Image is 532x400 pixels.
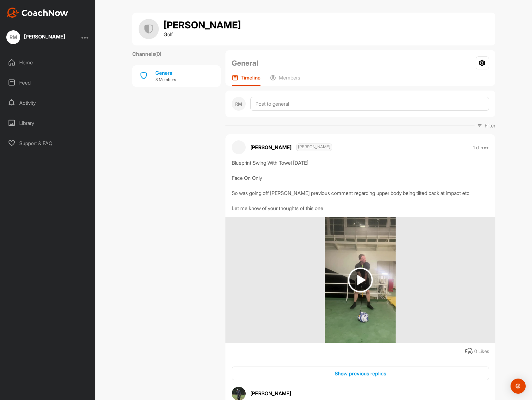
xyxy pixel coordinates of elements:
h1: [PERSON_NAME] [164,20,241,31]
div: Library [3,115,93,131]
div: RM [6,30,20,44]
div: Open Intercom Messenger [511,379,526,394]
div: Feed [3,75,93,91]
div: 0 Likes [474,348,489,355]
p: Filter [485,122,495,129]
img: CoachNow [6,8,68,18]
div: Support & FAQ [3,135,93,151]
p: Members [279,74,300,81]
div: Blueprint Swing With Towel [DATE] Face On Only So was going off [PERSON_NAME] previous comment re... [232,159,489,212]
img: play [348,268,373,292]
h2: General [232,58,258,68]
p: [PERSON_NAME] [250,144,332,151]
div: General [155,69,176,77]
span: [PERSON_NAME] [296,144,332,151]
div: Activity [3,95,93,111]
p: Golf [164,31,241,38]
label: Channels ( 0 ) [132,50,161,58]
p: 1 d [473,144,479,151]
img: group [139,19,159,39]
img: media [325,217,396,343]
div: RM [232,97,246,111]
button: Show previous replies [232,367,489,380]
p: Timeline [241,74,260,81]
div: [PERSON_NAME] [24,34,65,39]
div: Home [3,55,93,70]
div: [PERSON_NAME] [250,390,489,397]
p: 3 Members [155,77,176,83]
div: Show previous replies [237,370,484,377]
